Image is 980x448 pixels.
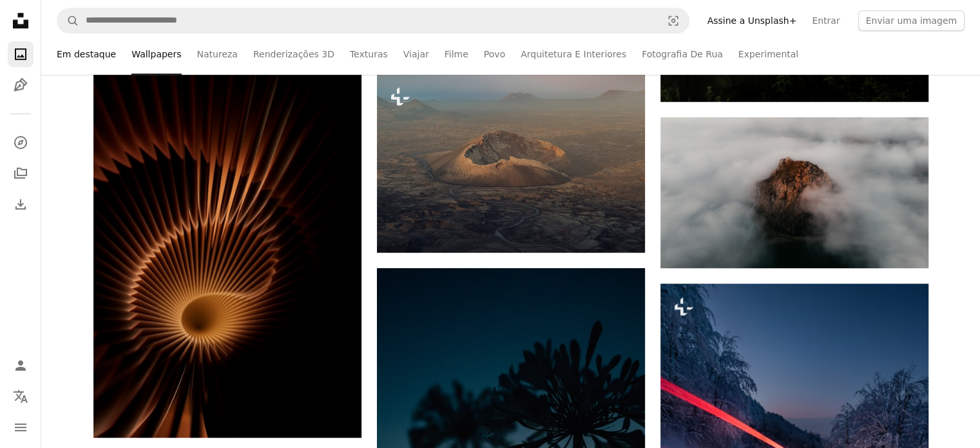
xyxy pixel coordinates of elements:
a: Ilustrações [8,72,34,98]
button: Menu [8,414,34,440]
a: Em destaque [57,34,116,75]
a: Entrar / Cadastrar-se [8,353,34,378]
a: Entrar [804,10,847,31]
form: Pesquise conteúdo visual em todo o site [57,8,689,34]
a: Viajar [403,34,429,75]
a: Experimental [738,34,798,75]
a: Povo [484,34,505,75]
a: Início — Unsplash [8,8,34,36]
a: Fotografia De Rua [642,34,723,75]
a: Fotos [8,41,34,67]
img: Padrão espiral abstrato com luz quente e sombra. [93,63,361,438]
a: Padrão espiral abstrato com luz quente e sombra. [93,244,361,255]
a: uma vista aérea de um deserto com um rio correndo através dele [377,157,645,168]
a: Filme [445,34,468,75]
button: Enviar uma imagem [858,10,965,31]
a: Explorar [8,130,34,155]
button: Pesquisa visual [658,8,689,33]
a: Texturas [350,34,388,75]
img: uma vista aérea de um deserto com um rio correndo através dele [377,73,645,253]
a: Natureza [197,34,238,75]
a: Pico da montanha emergindo da névoa densa [660,186,928,198]
button: Idioma [8,384,34,409]
a: Arquitetura E Interiores [521,34,626,75]
img: Pico da montanha emergindo da névoa densa [660,117,928,268]
a: Renderizações 3D [253,34,334,75]
button: Pesquise na Unsplash [57,8,79,33]
a: Coleções [8,161,34,186]
a: Assine a Unsplash+ [700,10,805,31]
a: Histórico de downloads [8,191,34,217]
